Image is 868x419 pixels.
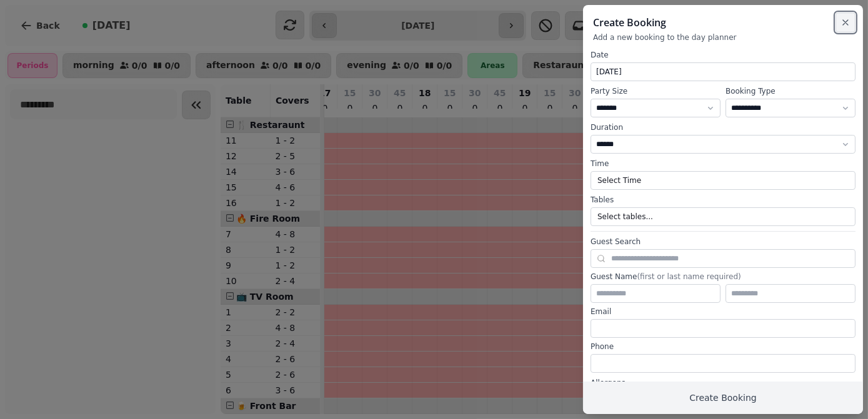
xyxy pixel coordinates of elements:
[591,342,856,352] label: Phone
[591,50,856,60] label: Date
[637,272,741,281] span: (first or last name required)
[591,207,856,226] button: Select tables...
[593,32,853,42] p: Add a new booking to the day planner
[593,15,853,30] h2: Create Booking
[591,122,856,132] label: Duration
[591,62,856,81] button: [DATE]
[591,86,721,96] label: Party Size
[591,307,856,317] label: Email
[591,195,856,205] label: Tables
[591,272,856,282] label: Guest Name
[583,382,863,414] button: Create Booking
[591,237,856,247] label: Guest Search
[591,171,856,190] button: Select Time
[726,86,856,96] label: Booking Type
[591,159,856,169] label: Time
[591,378,856,388] label: Allergens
